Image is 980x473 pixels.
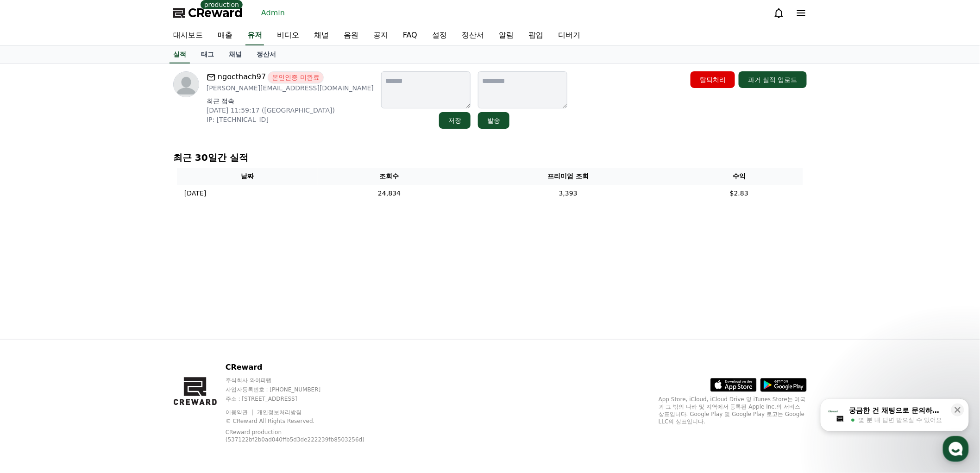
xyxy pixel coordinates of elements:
a: 디버거 [551,26,588,45]
p: © CReward All Rights Reserved. [226,417,388,425]
a: 대시보드 [166,26,210,45]
p: CReward [226,362,388,373]
span: 대화 [85,308,96,315]
a: 이용약관 [226,409,255,416]
a: 정산서 [454,26,491,45]
p: [DATE] 11:59:17 ([GEOGRAPHIC_DATA]) [207,106,374,115]
span: 설정 [143,308,154,315]
a: 설정 [119,294,178,317]
a: 실적 [170,46,190,63]
a: 유저 [245,26,264,45]
p: 주소 : [STREET_ADDRESS] [226,395,388,403]
a: 채널 [221,46,249,63]
img: profile image [173,71,199,97]
a: 홈 [3,294,61,317]
a: 대화 [61,294,119,317]
th: 수익 [675,168,803,185]
a: 비디오 [270,26,307,45]
a: 정산서 [249,46,283,63]
p: 최근 30일간 실적 [173,151,807,164]
th: 프리미엄 조회 [461,168,676,185]
a: 팝업 [521,26,551,45]
p: IP: [TECHNICAL_ID] [207,115,374,124]
p: [PERSON_NAME][EMAIL_ADDRESS][DOMAIN_NAME] [207,83,374,93]
a: 개인정보처리방침 [257,409,302,416]
button: 탈퇴처리 [691,71,735,88]
td: $2.83 [675,185,803,202]
p: CReward production (537122bf2b0ad040ffb5d3de222239fb8503256d) [226,429,374,443]
button: 저장 [439,112,471,129]
a: Admin [258,6,289,20]
a: 설정 [425,26,454,45]
a: 알림 [491,26,521,45]
span: 홈 [29,308,35,315]
td: 3,393 [461,185,676,202]
button: 발송 [478,112,509,129]
a: 매출 [210,26,240,45]
p: 최근 접속 [207,96,374,106]
th: 날짜 [177,168,318,185]
a: 음원 [336,26,366,45]
span: CReward [188,6,243,20]
p: App Store, iCloud, iCloud Drive 및 iTunes Store는 미국과 그 밖의 나라 및 지역에서 등록된 Apple Inc.의 서비스 상표입니다. Goo... [659,396,807,425]
button: 과거 실적 업로드 [739,71,807,88]
p: [DATE] [184,189,206,198]
span: 본인인증 미완료 [268,71,323,83]
th: 조회수 [318,168,461,185]
td: 24,834 [318,185,461,202]
a: 공지 [366,26,396,45]
a: FAQ [396,26,425,45]
p: 주식회사 와이피랩 [226,377,388,384]
a: CReward [173,6,243,20]
a: 태그 [194,46,221,63]
p: 사업자등록번호 : [PHONE_NUMBER] [226,386,388,393]
a: 채널 [307,26,336,45]
span: ngocthach97 [218,71,266,83]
